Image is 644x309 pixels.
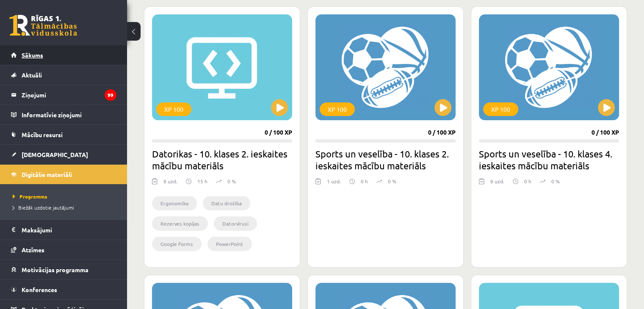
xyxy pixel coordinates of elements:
div: XP 100 [320,102,355,116]
p: 0 % [227,177,236,185]
p: 0 % [551,177,560,185]
a: Sākums [11,45,116,65]
span: Sākums [22,51,43,59]
a: Biežāk uzdotie jautājumi [13,204,119,211]
h2: Sports un veselība - 10. klases 2. ieskaites mācību materiāls [315,148,456,171]
span: Aktuāli [22,71,42,79]
h2: Datorikas - 10. klases 2. ieskaites mācību materiāls [152,148,292,171]
li: Datu drošība [203,196,250,210]
p: 0 h [524,177,531,185]
a: Programma [13,193,119,200]
div: 8 uzd. [490,177,504,190]
i: 99 [105,89,116,101]
li: Google Forms [152,237,202,251]
legend: Ziņojumi [22,85,116,105]
a: Ziņojumi99 [11,85,116,105]
legend: Informatīvie ziņojumi [22,105,116,124]
div: XP 100 [156,102,191,116]
a: Informatīvie ziņojumi [11,105,116,124]
div: 1 uzd. [327,177,341,190]
li: Datorvīrusi [214,216,257,231]
a: [DEMOGRAPHIC_DATA] [11,145,116,164]
div: 8 uzd. [163,177,177,190]
a: Digitālie materiāli [11,165,116,184]
a: Maksājumi [11,220,116,240]
span: Programma [13,193,47,200]
span: Atzīmes [22,246,44,254]
li: Ergonomika [152,196,197,210]
span: Konferences [22,286,57,293]
h2: Sports un veselība - 10. klases 4. ieskaites mācību materiāls [479,148,619,171]
span: Mācību resursi [22,131,63,138]
li: PowerPoint [207,237,252,251]
li: Rezerves kopijas [152,216,208,231]
p: 15 h [197,177,207,185]
a: Rīgas 1. Tālmācības vidusskola [9,15,77,36]
p: 0 h [361,177,368,185]
a: Konferences [11,280,116,299]
legend: Maksājumi [22,220,116,240]
span: Digitālie materiāli [22,171,72,178]
a: Aktuāli [11,65,116,85]
span: Biežāk uzdotie jautājumi [13,204,74,211]
span: [DEMOGRAPHIC_DATA] [22,151,88,158]
a: Motivācijas programma [11,260,116,279]
div: XP 100 [483,102,518,116]
a: Atzīmes [11,240,116,259]
p: 0 % [388,177,396,185]
span: Motivācijas programma [22,266,88,273]
a: Mācību resursi [11,125,116,144]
